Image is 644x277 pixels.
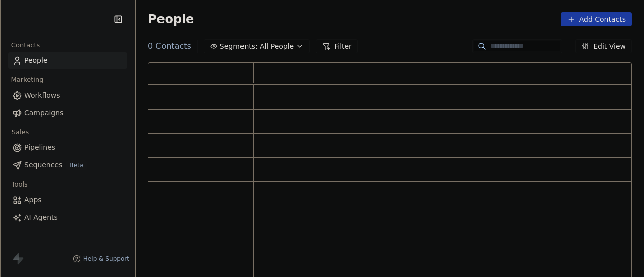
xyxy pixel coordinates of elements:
span: AI Agents [24,212,58,223]
span: Pipelines [24,142,55,153]
a: AI Agents [8,209,127,226]
span: People [24,55,48,66]
span: Help & Support [83,255,129,263]
a: Help & Support [73,255,129,263]
span: Segments: [220,41,258,52]
button: Filter [316,39,358,53]
button: Edit View [575,39,632,53]
span: All People [260,41,294,52]
span: Beta [66,160,87,170]
span: People [148,12,194,27]
a: Workflows [8,87,127,104]
button: Add Contacts [561,12,632,26]
span: Sequences [24,160,62,170]
a: Apps [8,192,127,208]
a: Campaigns [8,105,127,121]
span: Tools [7,177,32,192]
span: Workflows [24,90,60,101]
span: 0 Contacts [148,40,191,52]
a: People [8,52,127,69]
span: Marketing [7,72,48,87]
span: Apps [24,195,42,205]
a: SequencesBeta [8,157,127,173]
span: Campaigns [24,108,63,118]
span: Contacts [7,38,44,53]
a: Pipelines [8,139,127,156]
span: Sales [7,125,33,140]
